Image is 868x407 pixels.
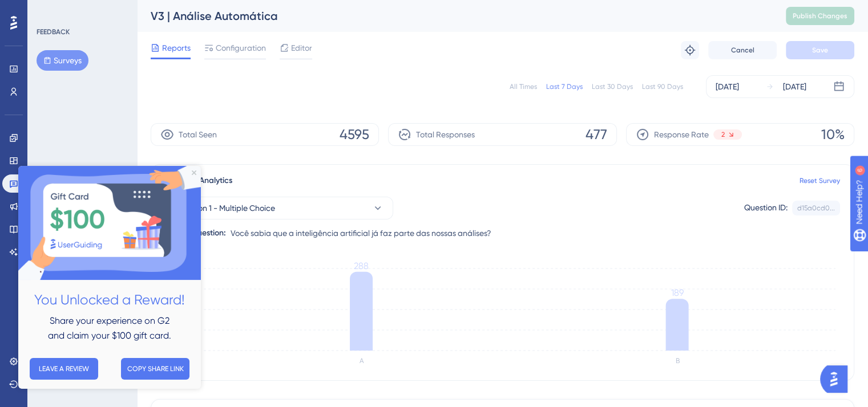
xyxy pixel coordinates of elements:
span: Share your experience on G2 [31,149,151,160]
tspan: 288 [354,261,369,271]
span: Você sabia que a inteligência artificial já faz parte das nossas análises? [231,226,491,240]
span: 477 [586,125,607,144]
span: and claim your $100 gift card. [30,164,153,175]
span: 10% [821,125,845,144]
button: COPY SHARE LINK [103,192,171,214]
button: Save [786,41,854,59]
span: Configuration [216,41,266,55]
div: All Times [510,82,537,91]
button: Question 1 - Multiple Choice [165,197,393,219]
div: V3 | Análise Automática [151,8,757,24]
div: [DATE] [716,80,739,93]
div: 6 [79,6,83,15]
button: LEAVE A REVIEW [11,192,80,214]
text: B [676,357,680,365]
span: Total Seen [179,128,217,141]
button: Publish Changes [786,7,854,25]
div: Last 90 Days [642,82,683,91]
div: [DATE] [783,80,806,93]
span: Publish Changes [793,11,847,21]
text: A [360,357,364,365]
div: FEEDBACK [37,27,70,36]
div: d15a0cd0... [797,203,835,213]
div: Question ID: [744,201,788,215]
span: Question 1 - Multiple Choice [175,201,275,215]
button: Cancel [708,41,777,59]
span: Editor [291,41,312,55]
div: Close Preview [173,5,178,9]
div: Last 30 Days [592,82,633,91]
span: Response Rate [654,128,709,141]
iframe: UserGuiding AI Assistant Launcher [820,362,854,396]
span: Need Help? [27,3,71,17]
span: Save [812,46,828,55]
button: Surveys [37,50,88,71]
a: Reset Survey [800,176,840,185]
span: 4595 [340,125,369,144]
span: Cancel [731,46,754,55]
span: 2 [721,130,725,139]
tspan: 189 [671,287,684,298]
div: Last 7 Days [546,82,583,91]
h2: You Unlocked a Reward! [9,123,173,145]
span: Reports [162,41,191,55]
span: Total Responses [416,128,475,141]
